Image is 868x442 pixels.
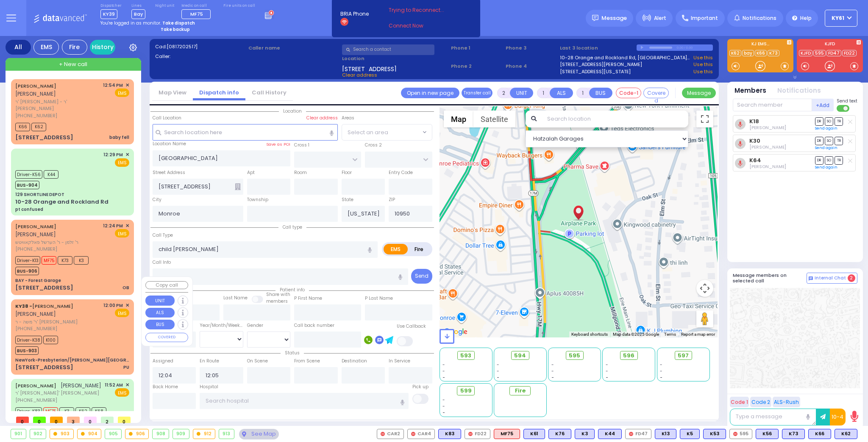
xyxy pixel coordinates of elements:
[31,123,46,131] span: K62
[442,326,470,337] a: Open this area in Google Maps (opens a new window)
[15,181,39,189] span: BUS-904
[103,152,123,158] span: 12:29 PM
[497,374,499,381] span: -
[680,429,700,439] div: BLS
[15,382,56,389] a: [PERSON_NAME]
[155,3,174,8] label: Night unit
[729,429,752,439] div: 595
[800,14,812,22] span: Help
[462,88,492,98] button: Transfer call
[606,374,608,381] span: -
[155,43,246,50] label: Cad:
[815,145,837,150] a: Send again
[377,429,404,439] div: CAR2
[15,98,100,112] span: ר' [PERSON_NAME] - ר' [PERSON_NAME]
[848,274,855,282] span: 2
[548,429,571,439] div: K76
[279,108,306,114] span: Location
[643,88,669,98] button: Covered
[155,53,246,60] label: Caller:
[342,44,434,55] input: Search a contact
[442,409,445,416] span: -
[125,222,129,229] span: ✕
[15,310,56,318] span: [PERSON_NAME]
[125,151,129,158] span: ✕
[15,83,56,89] a: [PERSON_NAME]
[15,90,56,97] span: [PERSON_NAME]
[342,72,377,78] span: Clear address
[342,115,354,122] label: Areas
[768,50,779,56] a: K73
[153,259,171,266] label: Call Info
[62,40,87,55] div: Fire
[389,169,413,176] label: Entry Code
[468,432,473,436] img: red-radio-icon.svg
[365,295,393,302] label: P Last Name
[15,267,39,275] span: BUS-906
[407,429,435,439] div: CAR4
[248,44,339,52] label: Caller name
[131,9,145,19] span: Bay
[696,280,713,297] button: Map camera controls
[266,141,290,147] label: Save as POI
[809,276,813,281] img: comment-alt.png
[173,429,189,439] div: 909
[11,429,26,439] div: 901
[145,320,175,330] button: BUS
[682,88,716,98] button: Message
[15,223,56,230] a: [PERSON_NAME]
[15,198,108,206] div: 10-28 Orange and Rockland Rd
[105,382,123,388] span: 11:52 AM
[438,429,461,439] div: K83
[815,275,846,281] span: Internal Chat
[411,269,432,284] button: Send
[756,429,779,439] div: K56
[407,244,431,254] label: Fire
[33,40,59,55] div: EMS
[101,417,114,423] span: 2
[84,417,97,423] span: 0
[74,256,89,265] span: K3
[294,295,322,302] label: P First Name
[606,368,608,374] span: -
[239,429,279,439] div: See map
[15,318,100,326] span: ר' משה - ר' [PERSON_NAME]
[442,326,470,337] img: Google
[15,170,42,179] span: Driver-K56
[15,390,101,397] span: ר' [PERSON_NAME]' [PERSON_NAME]
[742,50,754,56] a: bay
[33,417,46,423] span: 0
[145,281,188,289] button: Copy call
[655,429,676,439] div: K13
[606,362,608,368] span: -
[548,429,571,439] div: BLS
[43,336,58,344] span: K100
[837,104,850,113] label: Turn off text
[807,273,857,284] button: Internal Chat 2
[460,351,471,360] span: 593
[247,322,263,329] label: Gender
[782,429,805,439] div: BLS
[123,364,129,370] div: PU
[523,429,545,439] div: K61
[494,429,520,439] div: MF75
[145,296,175,306] button: UNIT
[797,42,863,48] label: KJFD
[389,22,456,30] a: Connect Now
[575,429,595,439] div: K3
[109,134,129,141] div: baby fell
[247,169,255,176] label: Apt
[773,397,800,407] button: ALS-Rush
[340,10,369,18] span: BRIA Phone
[103,82,123,88] span: 12:54 PM
[58,256,72,265] span: K73
[365,142,382,149] label: Cross 2
[15,397,57,403] span: [PHONE_NUMBER]
[703,429,726,439] div: K53
[514,351,526,360] span: 594
[118,417,131,423] span: 0
[15,123,30,131] span: K66
[100,3,122,8] label: Dispatcher
[808,429,831,439] div: K66
[59,407,74,416] span: K3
